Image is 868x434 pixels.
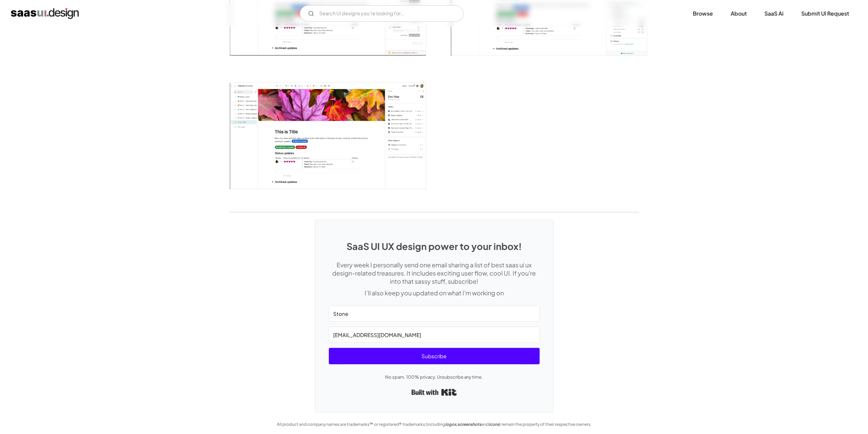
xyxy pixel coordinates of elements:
[274,420,594,429] div: All product and company names are trademarks™ or registered® trademarks (including , and ) remain...
[445,422,456,427] em: logos
[300,5,464,22] input: Search UI designs you're looking for...
[685,6,721,21] a: Browse
[329,373,540,381] p: No spam. 100% privacy. Unsubscribe any time.
[457,422,481,427] em: screenshots
[329,289,540,297] p: I’ll also keep you updated on what I'm working on
[722,6,755,21] a: About
[411,386,457,398] a: Built with Kit
[793,6,857,21] a: Submit UI Request
[489,422,499,427] em: icons
[300,5,464,22] form: Email Form
[230,83,426,188] a: open lightbox
[329,261,540,285] p: Every week I personally send one email sharing a list of best saas ui ux design-related treasures...
[230,83,426,188] img: 6016ebcb20ddaccf6275ada7_Coda-document-map.jpg
[329,241,540,252] h1: SaaS UI UX design power to your inbox!
[329,306,540,322] input: Name
[329,348,540,364] button: Subscribe
[756,6,792,21] a: SaaS Ai
[11,8,79,19] a: home
[329,327,540,343] input: Email Address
